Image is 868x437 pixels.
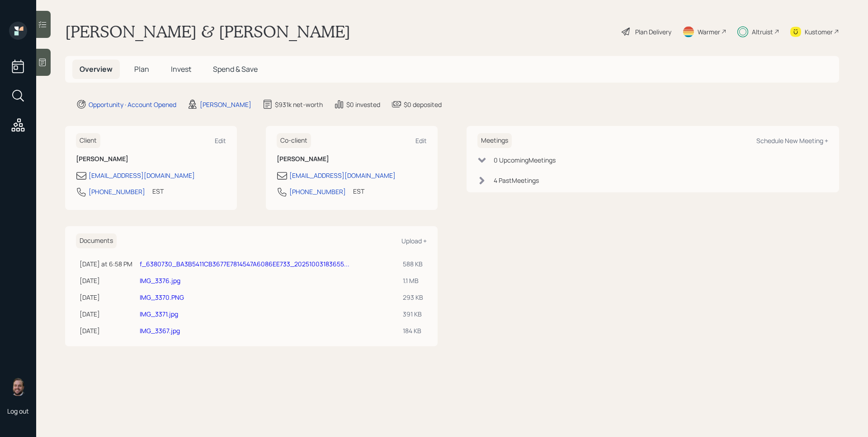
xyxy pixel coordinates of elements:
span: Plan [134,64,149,74]
h6: Co-client [277,133,311,148]
div: Plan Delivery [635,27,671,37]
div: Log out [7,407,29,415]
div: Kustomer [805,27,833,37]
div: [PHONE_NUMBER] [289,187,346,196]
div: Altruist [752,27,773,37]
div: Schedule New Meeting + [756,136,828,145]
a: IMG_3371.jpg [140,310,178,318]
div: [EMAIL_ADDRESS][DOMAIN_NAME] [289,171,396,180]
h6: [PERSON_NAME] [277,155,427,163]
span: Invest [171,64,191,74]
a: IMG_3376.jpg [140,276,180,285]
img: james-distasi-headshot.png [9,378,27,396]
div: Warmer [698,27,720,37]
div: Opportunity · Account Opened [89,100,176,109]
div: EST [353,186,364,196]
div: Edit [215,136,226,145]
a: IMG_3370.PNG [140,293,184,302]
div: EST [152,186,164,196]
div: $931k net-worth [275,100,323,109]
div: Upload + [401,237,427,245]
div: [PERSON_NAME] [200,100,251,109]
div: 588 KB [403,259,423,269]
div: $0 deposited [404,100,442,109]
h6: Documents [76,233,117,248]
div: [DATE] [80,326,132,335]
h6: Meetings [477,133,512,148]
div: 391 KB [403,309,423,319]
div: [DATE] [80,309,132,319]
div: 184 KB [403,326,423,335]
div: [PHONE_NUMBER] [89,187,145,196]
h1: [PERSON_NAME] & [PERSON_NAME] [65,22,350,42]
div: [DATE] [80,276,132,285]
div: 293 KB [403,293,423,302]
a: f_6380730_BA3B5411CB3677E7814547A6086EE733_20251003183655... [140,260,349,268]
div: 1.1 MB [403,276,423,285]
div: 0 Upcoming Meeting s [494,155,556,165]
div: Edit [415,136,427,145]
div: [EMAIL_ADDRESS][DOMAIN_NAME] [89,171,195,180]
div: $0 invested [346,100,380,109]
span: Overview [80,64,113,74]
a: IMG_3367.jpg [140,326,180,335]
h6: [PERSON_NAME] [76,155,226,163]
div: 4 Past Meeting s [494,176,539,185]
div: [DATE] at 6:58 PM [80,259,132,269]
span: Spend & Save [213,64,258,74]
h6: Client [76,133,100,148]
div: [DATE] [80,293,132,302]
